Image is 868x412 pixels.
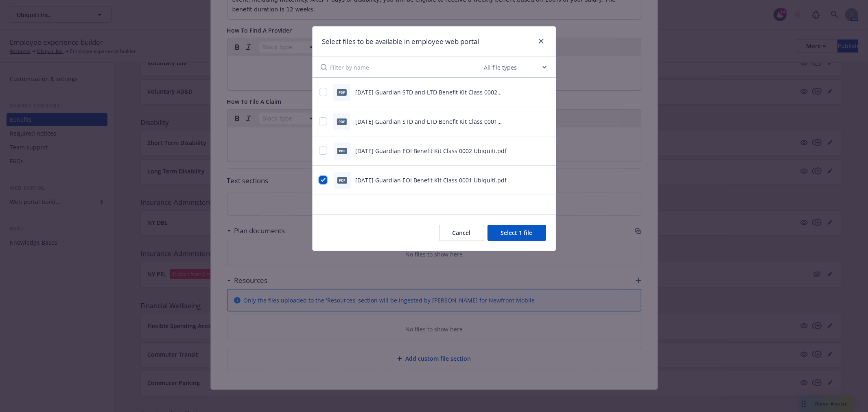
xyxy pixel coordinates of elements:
span: pdf [337,177,347,183]
button: download file [529,176,536,184]
button: download file [529,88,536,96]
span: pdf [337,89,347,95]
span: pdf [337,148,347,154]
button: Cancel [439,225,484,241]
span: [DATE] Guardian EOI Benefit Kit Class 0002 Ubiquiti.pdf [356,147,507,155]
span: [DATE] Guardian STD and LTD Benefit Kit Class 0001 Ubiquiti.pdf [355,118,502,134]
span: [DATE] Guardian STD and LTD Benefit Kit Class 0002 Ubiquiti.pdf [355,88,502,105]
button: Select 1 file [488,225,546,241]
span: [DATE] Guardian EOI Benefit Kit Class 0001 Ubiquiti.pdf [356,176,507,184]
button: preview file [542,147,549,155]
button: preview file [542,88,549,96]
button: preview file [542,117,549,126]
svg: Search [321,64,327,70]
button: download file [529,147,536,155]
button: preview file [542,176,549,184]
span: pdf [337,118,347,125]
a: close [536,36,546,46]
h1: Select files to be available in employee web portal [322,36,479,47]
input: Filter by name [330,57,483,77]
button: download file [529,117,536,126]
